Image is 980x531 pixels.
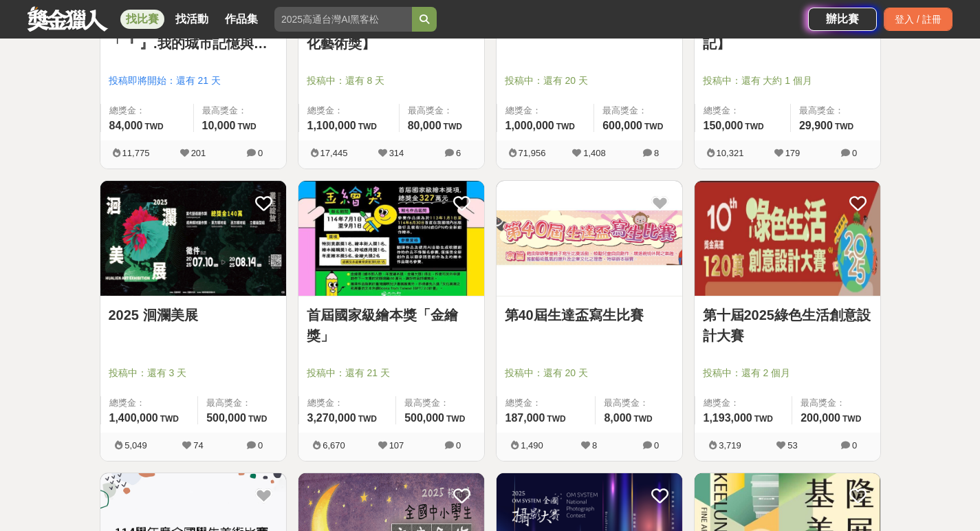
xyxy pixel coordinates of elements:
span: TWD [248,414,267,424]
span: 總獎金： [704,396,784,410]
span: 80,000 [408,120,442,131]
a: 找比賽 [120,10,164,29]
span: 投稿中：還有 2 個月 [703,366,872,380]
span: 8 [654,148,659,158]
span: 總獎金： [704,104,782,118]
span: 投稿中：還有 21 天 [307,366,476,380]
a: 第40屆生達盃寫生比賽 [505,305,674,325]
span: TWD [745,122,763,131]
span: 0 [258,440,263,451]
span: 投稿中：還有 8 天 [307,74,476,88]
span: TWD [160,414,179,424]
span: 1,408 [583,148,606,158]
span: 總獎金： [109,104,185,118]
span: 8 [592,440,597,451]
span: 最高獎金： [408,104,476,118]
span: 0 [456,440,461,451]
span: TWD [358,122,377,131]
span: 8,000 [604,412,631,424]
span: TWD [754,414,773,424]
span: 最高獎金： [799,104,872,118]
span: TWD [835,122,853,131]
img: Cover Image [100,181,286,296]
span: 179 [785,148,801,158]
a: 辦比賽 [808,8,877,31]
span: TWD [446,414,465,424]
span: TWD [237,122,256,131]
span: TWD [547,414,565,424]
span: TWD [644,122,663,131]
span: 5,049 [124,440,147,451]
span: 0 [654,440,659,451]
span: 0 [258,148,263,158]
a: 第十屆2025綠色生活創意設計大賽 [703,305,872,346]
span: 6,670 [323,440,345,451]
span: 投稿即將開始：還有 21 天 [109,74,278,88]
span: 11,775 [122,148,150,158]
span: 314 [389,148,404,158]
span: 最高獎金： [206,396,277,410]
span: 投稿中：還有 大約 1 個月 [703,74,872,88]
span: 29,900 [799,120,833,131]
span: 最高獎金： [602,104,673,118]
span: 10,321 [717,148,744,158]
span: TWD [358,414,377,424]
span: 84,000 [109,120,143,131]
span: 187,000 [505,412,545,424]
span: 53 [787,440,797,451]
span: 0 [852,148,857,158]
span: 71,956 [519,148,546,158]
span: 1,193,000 [704,412,752,424]
span: 1,100,000 [307,120,356,131]
span: 總獎金： [307,104,391,118]
span: 3,270,000 [307,412,356,424]
span: 107 [389,440,404,451]
span: TWD [842,414,861,424]
a: Cover Image [100,181,286,296]
a: 2025 洄瀾美展 [109,305,278,325]
span: 10,000 [202,120,236,131]
span: 總獎金： [109,396,190,410]
a: 作品集 [219,10,263,29]
span: 200,000 [801,412,840,424]
span: 1,490 [521,440,543,451]
span: 0 [852,440,857,451]
img: Cover Image [298,181,484,296]
span: TWD [556,122,575,131]
span: 201 [191,148,206,158]
a: Cover Image [298,181,484,296]
img: Cover Image [695,181,880,296]
span: 最高獎金： [801,396,871,410]
span: 最高獎金： [604,396,673,410]
span: 600,000 [602,120,642,131]
span: 17,445 [320,148,348,158]
span: 6 [456,148,461,158]
span: 最高獎金： [202,104,278,118]
span: 150,000 [704,120,743,131]
span: 500,000 [404,412,444,424]
a: 首屆國家級繪本獎「金繪獎」 [307,305,476,346]
div: 登入 / 註冊 [884,8,952,31]
span: 總獎金： [307,396,388,410]
a: Cover Image [497,181,682,296]
span: 最高獎金： [404,396,475,410]
span: TWD [633,414,652,424]
span: 1,000,000 [505,120,554,131]
a: Cover Image [695,181,880,296]
img: Cover Image [497,181,682,296]
span: 1,400,000 [109,412,158,424]
span: TWD [144,122,163,131]
span: TWD [444,122,462,131]
span: 投稿中：還有 3 天 [109,366,278,380]
span: 500,000 [206,412,246,424]
span: 總獎金： [505,104,586,118]
span: 總獎金： [505,396,587,410]
span: 74 [193,440,203,451]
input: 2025高通台灣AI黑客松 [274,7,412,32]
span: 投稿中：還有 20 天 [505,366,674,380]
a: 找活動 [170,10,214,29]
span: 投稿中：還有 20 天 [505,74,674,88]
span: 3,719 [719,440,741,451]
